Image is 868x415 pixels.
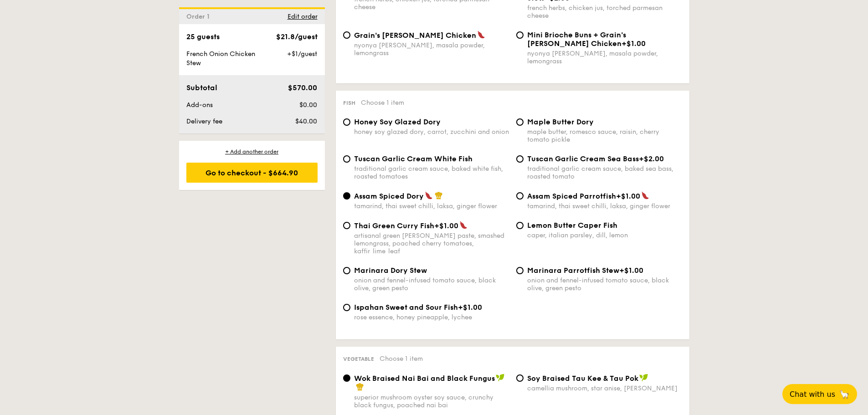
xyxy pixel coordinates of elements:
[527,266,619,275] span: Marinara Parrotfish Stew
[434,221,458,230] span: +$1.00
[619,266,643,275] span: +$1.00
[186,148,318,155] div: + Add another order
[527,384,682,392] div: camellia mushroom, star anise, [PERSON_NAME]
[527,202,682,210] div: tamarind, thai sweet chilli, laksa, ginger flower
[354,128,509,136] div: honey soy glazed dory, carrot, zucchini and onion
[354,118,441,126] span: Honey Soy Glazed Dory
[527,165,682,180] div: traditional garlic cream sauce, baked sea bass, roasted tomato
[527,192,616,200] span: Assam Spiced Parrotfish
[790,390,835,399] span: Chat with us
[343,356,374,362] span: Vegetable
[288,83,317,92] span: $570.00
[287,50,317,58] span: +$1/guest
[354,313,509,321] div: rose essence, honey pineapple, lychee
[186,13,213,20] span: Order 1
[276,31,318,42] div: $21.8/guest
[516,118,524,126] input: Maple Butter Dorymaple butter, romesco sauce, raisin, cherry tomato pickle
[343,304,350,311] input: Ispahan Sweet and Sour Fish+$1.00rose essence, honey pineapple, lychee
[641,191,649,200] img: icon-spicy.37a8142b.svg
[186,118,222,125] span: Delivery fee
[458,303,482,312] span: +$1.00
[516,155,524,163] input: Tuscan Garlic Cream Sea Bass+$2.00traditional garlic cream sauce, baked sea bass, roasted tomato
[516,192,524,200] input: Assam Spiced Parrotfish+$1.00tamarind, thai sweet chilli, laksa, ginger flower
[354,202,509,210] div: tamarind, thai sweet chilli, laksa, ginger flower
[516,267,524,274] input: Marinara Parrotfish Stew+$1.00onion and fennel-infused tomato sauce, black olive, green pesto
[295,118,317,125] span: $40.00
[186,163,318,183] div: Go to checkout - $664.90
[356,383,364,391] img: icon-chef-hat.a58ddaea.svg
[782,384,857,404] button: Chat with us🦙
[343,155,350,163] input: Tuscan Garlic Cream White Fishtraditional garlic cream sauce, baked white fish, roasted tomatoes
[354,266,427,275] span: Marinara Dory Stew
[354,31,476,40] span: Grain's [PERSON_NAME] Chicken
[354,41,509,57] div: nyonya [PERSON_NAME], masala powder, lemongrass
[288,13,318,20] span: Edit order
[527,277,682,292] div: onion and fennel-infused tomato sauce, black olive, green pesto
[354,374,495,383] span: Wok Braised Nai Bai and Black Fungus
[186,50,255,67] span: French Onion Chicken Stew
[527,231,682,239] div: caper, italian parsley, dill, lemon
[354,232,509,255] div: artisanal green [PERSON_NAME] paste, smashed lemongrass, poached cherry tomatoes, kaffir lime leaf
[459,221,467,229] img: icon-spicy.37a8142b.svg
[343,100,355,106] span: Fish
[354,221,434,230] span: Thai Green Curry Fish
[354,165,509,180] div: traditional garlic cream sauce, baked white fish, roasted tomatoes
[621,39,646,48] span: +$1.00
[354,394,509,409] div: superior mushroom oyster soy sauce, crunchy black fungus, poached nai bai
[354,192,424,200] span: Assam Spiced Dory
[527,118,594,126] span: Maple Butter Dory
[527,221,617,230] span: Lemon Butter Caper Fish
[299,101,317,109] span: $0.00
[516,222,524,229] input: Lemon Butter Caper Fishcaper, italian parsley, dill, lemon
[527,31,626,48] span: Mini Brioche Buns + Grain's [PERSON_NAME] Chicken
[496,374,505,382] img: icon-vegan.f8ff3823.svg
[343,192,350,200] input: Assam Spiced Dorytamarind, thai sweet chilli, laksa, ginger flower
[354,277,509,292] div: onion and fennel-infused tomato sauce, black olive, green pesto
[639,374,648,382] img: icon-vegan.f8ff3823.svg
[425,191,433,200] img: icon-spicy.37a8142b.svg
[616,192,640,200] span: +$1.00
[343,222,350,229] input: Thai Green Curry Fish+$1.00artisanal green [PERSON_NAME] paste, smashed lemongrass, poached cherr...
[516,31,524,39] input: Mini Brioche Buns + Grain's [PERSON_NAME] Chicken+$1.00nyonya [PERSON_NAME], masala powder, lemon...
[354,303,458,312] span: Ispahan Sweet and Sour Fish
[186,101,213,109] span: Add-ons
[361,99,404,107] span: Choose 1 item
[435,191,443,200] img: icon-chef-hat.a58ddaea.svg
[527,374,638,383] span: ⁠Soy Braised Tau Kee & Tau Pok
[186,31,220,42] div: 25 guests
[354,154,473,163] span: Tuscan Garlic Cream White Fish
[527,50,682,65] div: nyonya [PERSON_NAME], masala powder, lemongrass
[527,4,682,20] div: french herbs, chicken jus, torched parmesan cheese
[343,31,350,39] input: Grain's [PERSON_NAME] Chickennyonya [PERSON_NAME], masala powder, lemongrass
[639,154,664,163] span: +$2.00
[343,374,350,382] input: Wok Braised Nai Bai and Black Fungussuperior mushroom oyster soy sauce, crunchy black fungus, poa...
[186,83,217,92] span: Subtotal
[527,128,682,143] div: maple butter, romesco sauce, raisin, cherry tomato pickle
[516,374,524,382] input: ⁠Soy Braised Tau Kee & Tau Pokcamellia mushroom, star anise, [PERSON_NAME]
[343,118,350,126] input: Honey Soy Glazed Doryhoney soy glazed dory, carrot, zucchini and onion
[527,154,639,163] span: Tuscan Garlic Cream Sea Bass
[477,31,485,39] img: icon-spicy.37a8142b.svg
[839,389,850,400] span: 🦙
[380,355,423,363] span: Choose 1 item
[343,267,350,274] input: Marinara Dory Stewonion and fennel-infused tomato sauce, black olive, green pesto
